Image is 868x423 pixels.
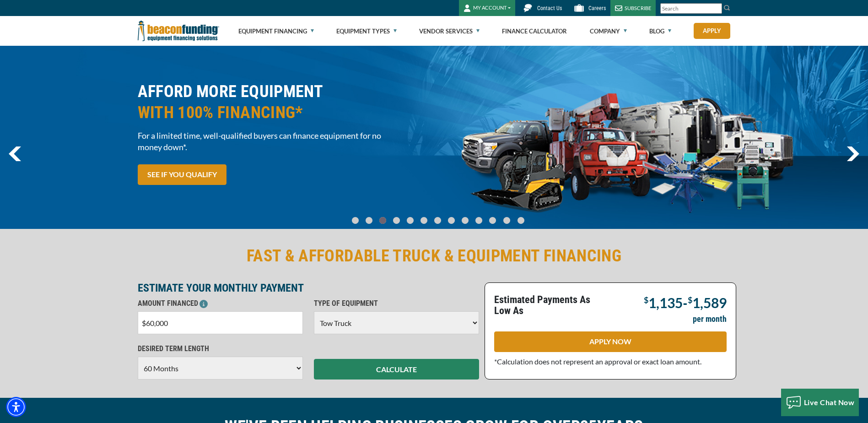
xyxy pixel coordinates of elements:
[712,5,720,12] a: Clear search text
[314,298,479,309] p: TYPE OF EQUIPMENT
[138,164,226,185] a: SEE IF YOU QUALIFY
[694,23,730,39] a: Apply
[590,16,627,46] a: Company
[9,146,21,161] img: Left Navigator
[494,294,605,316] p: Estimated Payments As Low As
[487,217,498,224] a: Go To Slide 10
[138,16,219,46] img: Beacon Funding Corporation logo
[238,16,314,46] a: Equipment Financing
[588,5,606,11] span: Careers
[391,217,402,224] a: Go To Slide 3
[377,217,388,224] a: Go To Slide 2
[846,146,859,161] a: next
[804,398,855,407] span: Live Chat Now
[432,217,443,224] a: Go To Slide 6
[502,16,567,46] a: Finance Calculator
[781,389,859,416] button: Live Chat Now
[138,343,303,354] p: DESIRED TERM LENGTH
[649,16,671,46] a: Blog
[138,130,429,153] span: For a limited time, well-qualified buyers can finance equipment for no money down*.
[723,4,731,11] img: Search
[473,217,484,224] a: Go To Slide 9
[846,146,859,161] img: Right Navigator
[418,217,429,224] a: Go To Slide 5
[350,217,361,224] a: Go To Slide 0
[138,102,429,123] span: WITH 100% FINANCING*
[459,217,470,224] a: Go To Slide 8
[9,146,21,161] a: previous
[688,295,692,305] span: $
[494,331,727,352] a: APPLY NOW
[6,397,26,417] div: Accessibility Menu
[336,16,397,46] a: Equipment Types
[644,294,727,309] p: -
[494,357,701,366] span: *Calculation does not represent an approval or exact loan amount.
[644,295,648,305] span: $
[692,294,727,311] span: 1,589
[138,298,303,309] p: AMOUNT FINANCED
[404,217,415,224] a: Go To Slide 4
[446,217,457,224] a: Go To Slide 7
[138,81,429,123] h2: AFFORD MORE EQUIPMENT
[419,16,480,46] a: Vendor Services
[693,314,727,325] p: per month
[537,5,562,11] span: Contact Us
[660,3,722,14] input: Search
[648,294,683,311] span: 1,135
[515,217,527,224] a: Go To Slide 12
[138,245,731,266] h2: FAST & AFFORDABLE TRUCK & EQUIPMENT FINANCING
[363,217,374,224] a: Go To Slide 1
[138,282,479,293] p: ESTIMATE YOUR MONTHLY PAYMENT
[314,359,479,380] button: CALCULATE
[501,217,512,224] a: Go To Slide 11
[138,311,303,334] input: $0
